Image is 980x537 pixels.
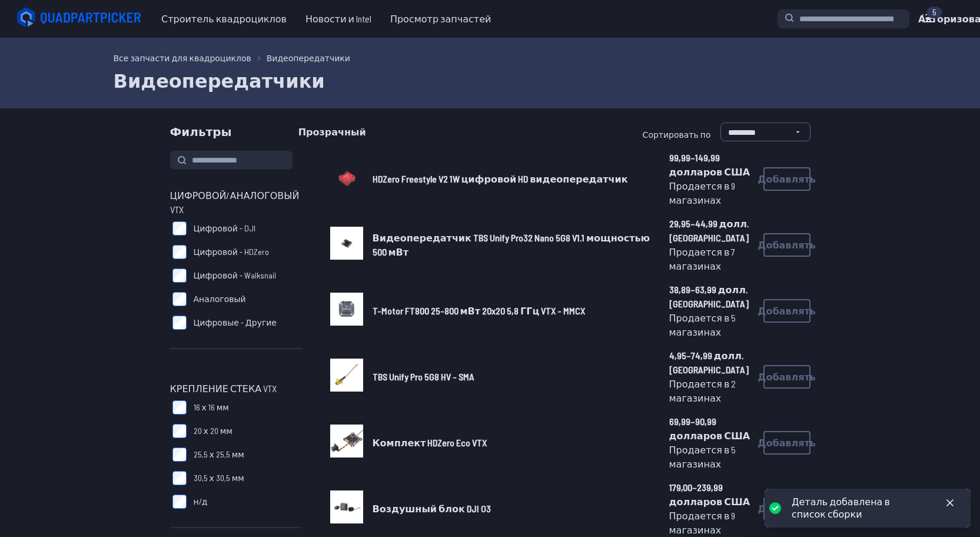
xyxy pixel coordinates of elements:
input: Аналоговый [172,292,187,306]
img: изображение [330,293,363,326]
font: Добавлять [758,371,816,382]
font: Цифровой - HDZero [194,247,269,257]
font: 38,89–63,99 долл. [GEOGRAPHIC_DATA] [669,284,749,309]
a: изображение [330,162,363,196]
a: Комплект HDZero Eco VTX [373,436,650,450]
font: T-Motor FT800 25-800 мВт 20x20 5,8 ГГц VTX - MMCX [373,305,586,316]
a: HDZero Freestyle V2 1W цифровой HD видеопередатчик [373,172,650,186]
img: изображение [330,227,363,260]
a: Новости и Intel [296,7,381,31]
input: 16 х 16 мм [172,400,187,415]
font: Сортировать по [643,130,711,140]
font: 29,95–44,99 долл. [GEOGRAPHIC_DATA] [669,218,749,243]
font: 99,99–149,99 долларов США [669,152,750,177]
font: Комплект HDZero Eco VTX [373,437,487,448]
img: изображение [330,425,363,458]
font: н/д [194,496,208,506]
font: Добавлять [758,503,816,514]
a: изображение [330,293,363,329]
font: Продается в 7 магазинах [669,246,736,271]
font: 16 х 16 мм [194,402,229,412]
input: Цифровой - HDZero [172,245,187,259]
font: 25,5 х 25,5 мм [194,449,244,459]
font: Фильтры [170,124,232,138]
button: Добавлять [763,431,810,455]
a: изображение [330,227,363,263]
input: 25,5 х 25,5 мм [172,447,187,462]
font: Продается в 5 магазинах [669,312,736,337]
font: Крепление стека VTX [170,383,277,394]
a: изображение [330,359,363,395]
font: 4,95–74,99 долл. [GEOGRAPHIC_DATA] [669,350,749,375]
img: изображение [330,164,363,192]
font: Видеопередатчики [114,69,325,91]
font: Деталь добавлена ​​в список сборки [792,496,890,519]
font: Строитель квадроциклов [161,13,287,24]
input: 20 х 20 мм [172,424,187,438]
button: Добавлять [763,365,810,389]
font: Цифровой/аналоговый VTX [170,190,300,215]
font: Видеопередатчики [267,53,350,63]
font: Все запчасти для квадроциклов [114,53,251,63]
button: Добавлять [763,233,810,257]
a: Видеопередатчик TBS Unify Pro32 Nano 5G8 V1.1 мощностью 500 мВт [373,231,650,259]
font: 69,99–90,99 долларов США [669,416,750,441]
font: Цифровой - DJI [194,223,255,233]
font: Добавлять [758,173,816,184]
a: изображение [330,425,363,461]
font: Добавлять [758,305,816,316]
input: Цифровые - Другие [172,316,187,330]
font: Цифровые - Другие [194,317,277,327]
font: HDZero Freestyle V2 1W цифровой HD видеопередатчик [373,173,628,184]
font: Продается в 9 магазинах [669,510,736,535]
font: Продается в 2 магазинах [669,378,736,403]
font: Продается в 5 магазинах [669,444,736,469]
button: Добавлять [763,167,810,191]
input: Цифровой - Walksnail [172,268,187,283]
a: Авторизоваться [947,7,975,31]
font: TBS Unify Pro 5G8 HV - SMA [373,371,474,382]
font: 20 х 20 мм [194,426,232,436]
a: Строитель квадроциклов [152,7,296,31]
font: Просмотр запчастей [390,13,491,24]
button: Добавлять [763,299,810,323]
font: Прозрачный [298,126,366,137]
font: Воздушный блок DJI O3 [373,503,491,514]
button: Добавлять [763,497,810,521]
a: TBS Unify Pro 5G8 HV - SMA [373,370,650,384]
a: Воздушный блок DJI O3 [373,502,650,516]
font: Видеопередатчик TBS Unify Pro32 Nano 5G8 V1.1 мощностью 500 мВт [373,232,650,257]
input: 30,5 х 30,5 мм [172,471,187,485]
font: Аналоговый [194,294,246,304]
font: Цифровой - Walksnail [194,270,276,280]
input: Цифровой - DJI [172,221,187,236]
img: изображение [330,490,363,523]
font: 30,5 х 30,5 мм [194,473,244,483]
input: н/д [172,495,187,509]
a: T-Motor FT800 25-800 мВт 20x20 5,8 ГГц VTX - MMCX [373,304,650,318]
font: 179,00–239,99 долларов США [669,482,750,507]
a: изображение [330,490,363,527]
button: Прозрачный [288,122,376,141]
font: Добавлять [758,437,816,448]
img: изображение [330,359,363,392]
a: Просмотр запчастей [381,7,501,31]
select: Сортировать по [720,122,810,141]
font: Новости и Intel [305,13,371,24]
font: Продается в 9 магазинах [669,180,736,205]
font: 5 [932,7,936,17]
font: Добавлять [758,239,816,250]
